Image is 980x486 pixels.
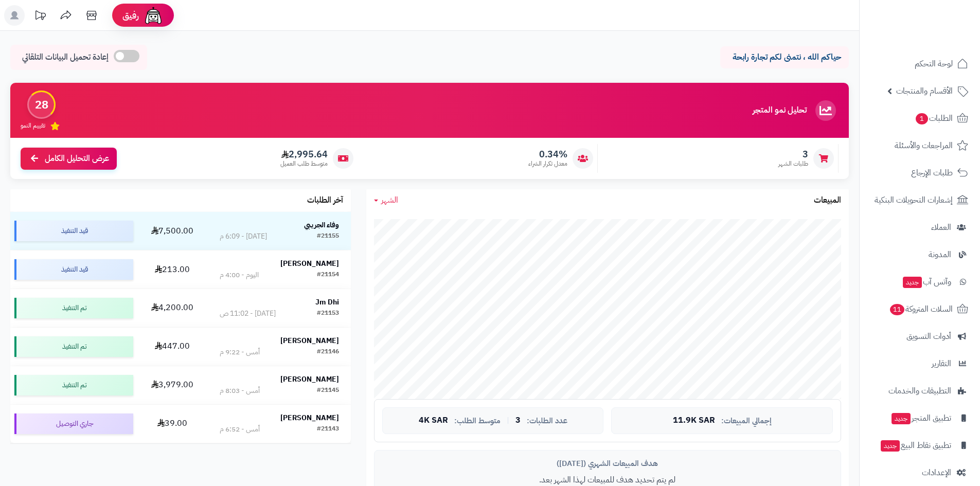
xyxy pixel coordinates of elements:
span: 2,995.64 [280,149,328,160]
a: الطلبات1 [866,106,974,131]
div: قيد التنفيذ [14,259,133,280]
a: المدونة [866,242,974,267]
span: متوسط طلب العميل [280,159,328,168]
div: تم التنفيذ [14,298,133,318]
span: الطلبات [915,111,953,125]
div: #21154 [317,270,339,280]
span: 11.9K SAR [673,416,715,425]
span: رفيق [122,9,139,22]
div: #21155 [317,231,339,242]
span: التقارير [932,356,951,371]
strong: [PERSON_NAME] [280,412,339,423]
span: 0.34% [528,149,567,160]
div: تم التنفيذ [14,375,133,395]
a: طلبات الإرجاع [866,160,974,185]
td: 39.00 [137,405,208,443]
span: الشهر [381,194,398,206]
strong: وفاء الجريبي [304,220,339,230]
td: 447.00 [137,328,208,366]
strong: [PERSON_NAME] [280,374,339,385]
img: logo-2.png [910,9,970,31]
span: تطبيق المتجر [890,411,951,425]
a: السلات المتروكة11 [866,297,974,321]
div: أمس - 8:03 م [220,386,260,396]
a: لوحة التحكم [866,51,974,76]
div: قيد التنفيذ [14,221,133,241]
div: #21153 [317,309,339,319]
a: الإعدادات [866,460,974,485]
span: لوحة التحكم [915,57,953,71]
a: أدوات التسويق [866,324,974,349]
span: 4K SAR [419,416,448,425]
span: إعادة تحميل البيانات التلقائي [22,51,109,63]
span: السلات المتروكة [889,302,953,316]
span: 3 [778,149,808,160]
span: عدد الطلبات: [527,417,567,425]
span: 3 [515,416,521,425]
p: لم يتم تحديد هدف للمبيعات لهذا الشهر بعد. [382,474,833,486]
span: جديد [903,277,922,288]
td: 213.00 [137,250,208,289]
a: التقارير [866,351,974,376]
div: تم التنفيذ [14,336,133,357]
div: [DATE] - 11:02 ص [220,309,276,319]
h3: المبيعات [814,196,841,205]
span: معدل تكرار الشراء [528,159,567,168]
h3: آخر الطلبات [307,196,343,205]
a: المراجعات والأسئلة [866,133,974,158]
a: الشهر [374,194,398,206]
span: 1 [915,113,929,125]
span: إجمالي المبيعات: [721,417,772,425]
span: أدوات التسويق [906,329,951,344]
span: طلبات الشهر [778,159,808,168]
span: الإعدادات [922,465,951,480]
div: أمس - 6:52 م [220,424,260,435]
td: 4,200.00 [137,289,208,327]
strong: Jm Dhi [315,297,339,308]
span: إشعارات التحويلات البنكية [875,193,953,207]
strong: [PERSON_NAME] [280,335,339,346]
div: #21146 [317,347,339,357]
a: إشعارات التحويلات البنكية [866,188,974,212]
a: تحديثات المنصة [27,5,53,28]
span: الأقسام والمنتجات [896,84,953,98]
strong: [PERSON_NAME] [280,258,339,269]
div: #21145 [317,386,339,396]
span: وآتس آب [902,275,951,289]
span: متوسط الطلب: [454,417,501,425]
p: حياكم الله ، نتمنى لكم تجارة رابحة [728,51,841,63]
div: هدف المبيعات الشهري ([DATE]) [382,458,833,469]
td: 3,979.00 [137,366,208,404]
div: [DATE] - 6:09 م [220,231,267,242]
a: العملاء [866,215,974,240]
span: التطبيقات والخدمات [888,384,951,398]
a: التطبيقات والخدمات [866,379,974,403]
span: طلبات الإرجاع [911,166,953,180]
span: جديد [881,440,900,452]
td: 7,500.00 [137,212,208,250]
span: تطبيق نقاط البيع [880,438,951,453]
span: المدونة [929,247,951,262]
span: جديد [892,413,911,424]
a: تطبيق نقاط البيعجديد [866,433,974,458]
span: عرض التحليل الكامل [45,153,109,165]
div: جاري التوصيل [14,413,133,434]
a: تطبيق المتجرجديد [866,406,974,430]
h3: تحليل نمو المتجر [753,106,807,115]
div: أمس - 9:22 م [220,347,260,357]
span: العملاء [931,220,951,235]
span: 11 [889,303,905,316]
img: ai-face.png [143,5,164,26]
span: المراجعات والأسئلة [895,138,953,153]
span: | [507,417,509,424]
div: اليوم - 4:00 م [220,270,259,280]
a: وآتس آبجديد [866,269,974,294]
span: تقييم النمو [21,121,45,130]
div: #21143 [317,424,339,435]
a: عرض التحليل الكامل [21,148,117,170]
